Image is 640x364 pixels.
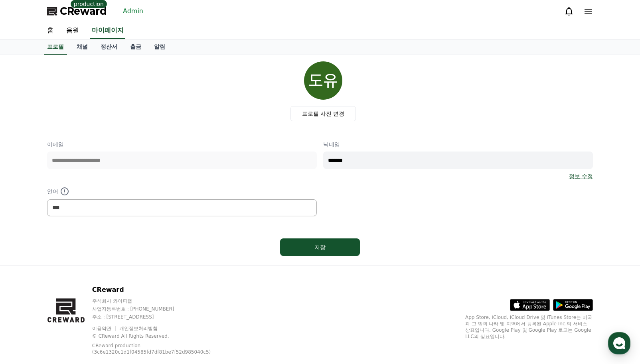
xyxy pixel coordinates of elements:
p: App Store, iCloud, iCloud Drive 및 iTunes Store는 미국과 그 밖의 나라 및 지역에서 등록된 Apple Inc.의 서비스 상표입니다. Goo... [465,314,593,340]
a: 이용약관 [92,326,117,331]
a: 채널 [70,39,94,55]
a: 홈 [41,22,60,39]
span: CReward [60,5,107,18]
img: profile_image [304,61,342,100]
label: 프로필 사진 변경 [290,106,356,121]
a: 음원 [60,22,85,39]
p: 주식회사 와이피랩 [92,298,232,304]
p: 이메일 [47,140,317,148]
p: 주소 : [STREET_ADDRESS] [92,314,232,320]
p: CReward production (3c6e1320c1d1f04585fd7df81be7f52d985040c5) [92,342,220,355]
a: 정산서 [94,39,124,55]
a: 개인정보처리방침 [119,326,158,331]
div: 저장 [296,243,344,251]
a: CReward [47,5,107,18]
a: 정보 수정 [569,172,593,180]
button: 저장 [280,238,360,256]
p: CReward [92,285,232,295]
a: 프로필 [44,39,67,55]
p: 언어 [47,187,317,196]
p: 닉네임 [323,140,593,148]
a: Admin [120,5,146,18]
p: © CReward All Rights Reserved. [92,333,232,339]
a: 마이페이지 [90,22,125,39]
a: 알림 [148,39,172,55]
p: 사업자등록번호 : [PHONE_NUMBER] [92,306,232,312]
a: 출금 [124,39,148,55]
